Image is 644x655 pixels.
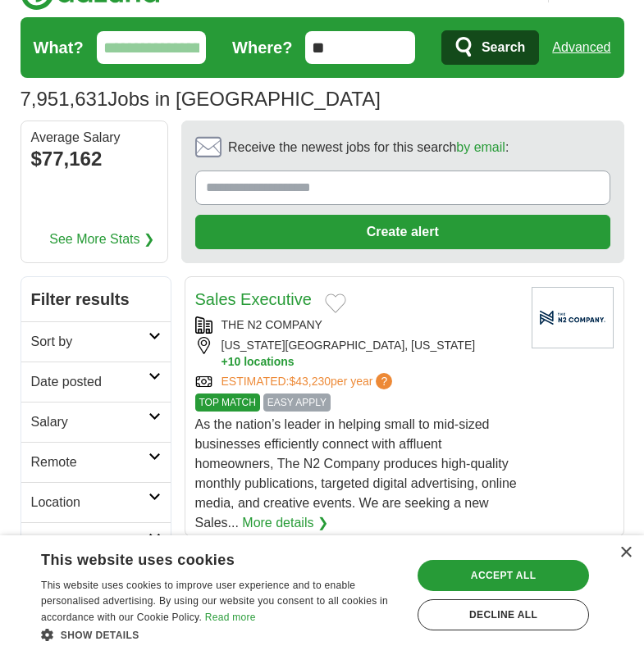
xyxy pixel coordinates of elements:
h2: Sort by [31,332,148,352]
img: Company logo [532,287,614,348]
div: THE N2 COMPANY [195,316,518,334]
h2: Category [31,533,148,553]
button: Add to favorite jobs [325,293,346,313]
a: Advanced [552,31,610,64]
a: Salary [21,402,171,442]
span: ? [376,373,392,389]
h2: Location [31,493,148,512]
div: Close [619,547,632,559]
h2: Filter results [21,277,171,321]
span: This website uses cookies to improve user experience and to enable personalised advertising. By u... [41,580,388,624]
h1: Jobs in [GEOGRAPHIC_DATA] [21,88,381,110]
label: What? [34,35,84,60]
span: EASY APPLY [263,393,331,412]
a: ESTIMATED:$43,230per year? [222,373,396,390]
span: Search [482,31,525,64]
span: Show details [61,630,139,641]
span: Receive the newest jobs for this search : [228,138,509,157]
span: $43,230 [289,375,331,388]
a: See More Stats ❯ [49,230,154,249]
h2: Salary [31,412,148,432]
span: TOP MATCH [195,393,260,412]
a: Remote [21,442,171,482]
a: Date posted [21,362,171,402]
label: Where? [232,35,292,60]
div: Accept all [418,560,589,591]
div: This website uses cookies [41,545,360,570]
span: 7,951,631 [21,84,108,114]
a: Category [21,522,171,562]
div: $77,162 [31,144,158,174]
span: + [222,354,228,370]
div: Average Salary [31,131,158,144]
span: As the nation’s leader in helping small to mid-sized businesses efficiently connect with affluent... [195,417,517,530]
button: +10 locations [222,354,518,370]
button: Create alert [195,215,610,249]
div: [US_STATE][GEOGRAPHIC_DATA], [US_STATE] [195,337,518,370]
a: More details ❯ [242,513,328,533]
a: Sort by [21,321,171,362]
h2: Date posted [31,372,148,392]
a: Read more, opens a new window [205,612,256,623]
div: Decline all [418,599,589,630]
a: Sales Executive [195,290,312,308]
a: by email [456,140,505,154]
button: Search [441,30,539,65]
div: Show details [41,626,401,643]
a: Location [21,482,171,522]
h2: Remote [31,453,148,472]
